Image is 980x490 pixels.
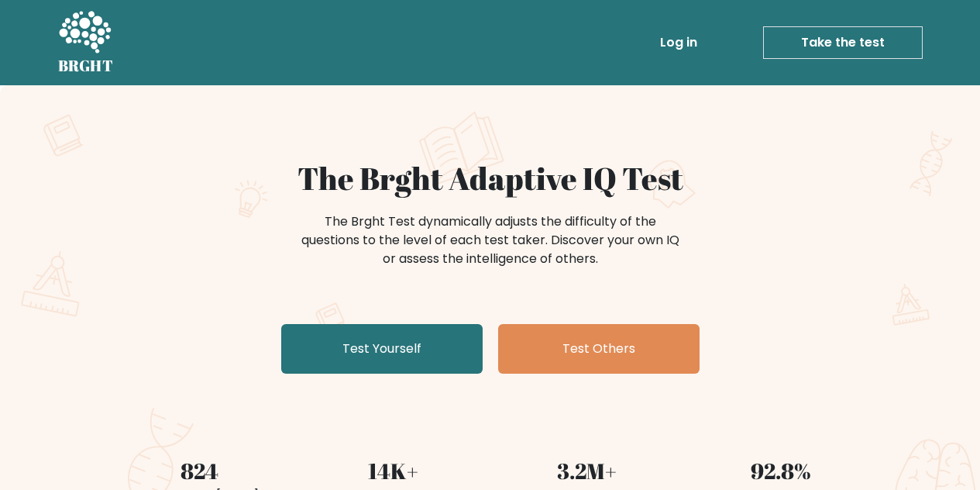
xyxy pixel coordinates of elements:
a: Log in [654,27,703,58]
a: Test Others [498,324,700,374]
div: 3.2M+ [500,454,675,487]
a: Test Yourself [281,324,483,374]
div: 824 [112,454,287,487]
a: BRGHT [58,6,114,79]
a: Take the test [763,26,923,59]
h1: The Brght Adaptive IQ Test [112,160,868,197]
div: 92.8% [693,454,868,487]
h5: BRGHT [58,57,114,75]
div: 14K+ [306,454,481,487]
div: The Brght Test dynamically adjusts the difficulty of the questions to the level of each test take... [297,212,684,268]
